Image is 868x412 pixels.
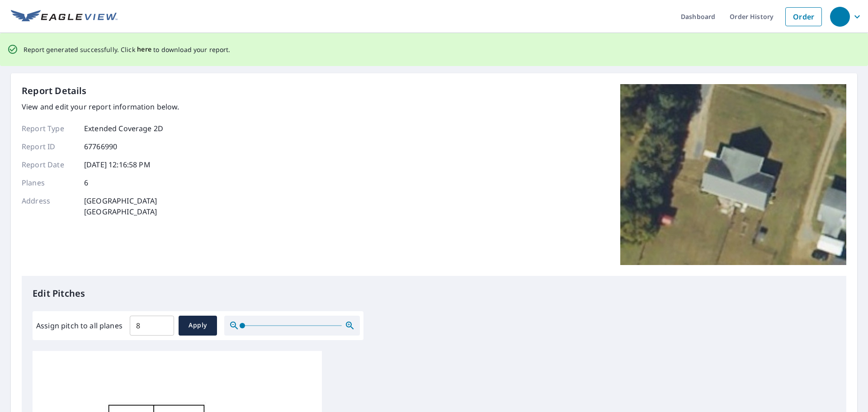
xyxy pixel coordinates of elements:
[84,141,117,152] p: 67766990
[24,44,231,55] p: Report generated successfully. Click to download your report.
[22,141,76,152] p: Report ID
[186,320,210,331] span: Apply
[22,177,76,188] p: Planes
[785,7,822,26] a: Order
[22,84,87,98] p: Report Details
[84,123,163,134] p: Extended Coverage 2D
[11,10,118,24] img: EV Logo
[130,313,174,338] input: 00.0
[22,159,76,170] p: Report Date
[620,84,846,265] img: Top image
[84,195,157,217] p: [GEOGRAPHIC_DATA] [GEOGRAPHIC_DATA]
[84,177,88,188] p: 6
[179,316,217,336] button: Apply
[22,195,76,217] p: Address
[84,159,151,170] p: [DATE] 12:16:58 PM
[36,320,123,331] label: Assign pitch to all planes
[22,101,179,112] p: View and edit your report information below.
[22,123,76,134] p: Report Type
[137,44,152,55] button: here
[33,287,835,300] p: Edit Pitches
